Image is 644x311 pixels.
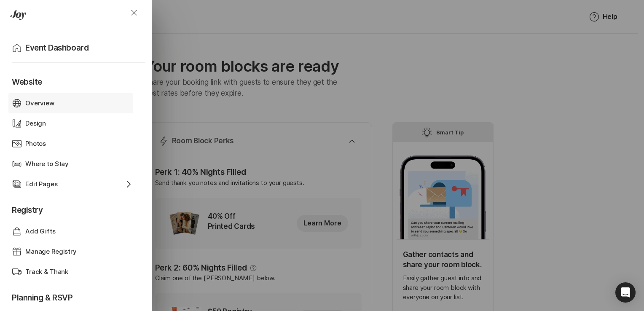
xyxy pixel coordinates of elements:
[12,241,137,262] a: Manage Registry
[12,93,137,113] a: Overview
[12,282,137,309] p: Planning & RSVP
[119,3,149,23] button: Close
[12,194,137,221] p: Registry
[25,99,54,108] p: Overview
[25,267,68,277] p: Track & Thank
[12,221,137,241] a: Add Gifts
[615,282,636,303] div: Open Intercom Messenger
[12,134,137,154] a: Photos
[25,119,46,129] p: Design
[12,262,137,282] a: Track & Thank
[25,247,77,257] p: Manage Registry
[12,66,137,93] p: Website
[12,37,145,59] a: Event Dashboard
[25,139,46,149] p: Photos
[25,159,69,169] p: Where to Stay
[12,113,137,134] a: Design
[25,42,89,54] p: Event Dashboard
[25,180,58,189] p: Edit Pages
[25,227,56,236] p: Add Gifts
[12,154,137,174] a: Where to Stay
